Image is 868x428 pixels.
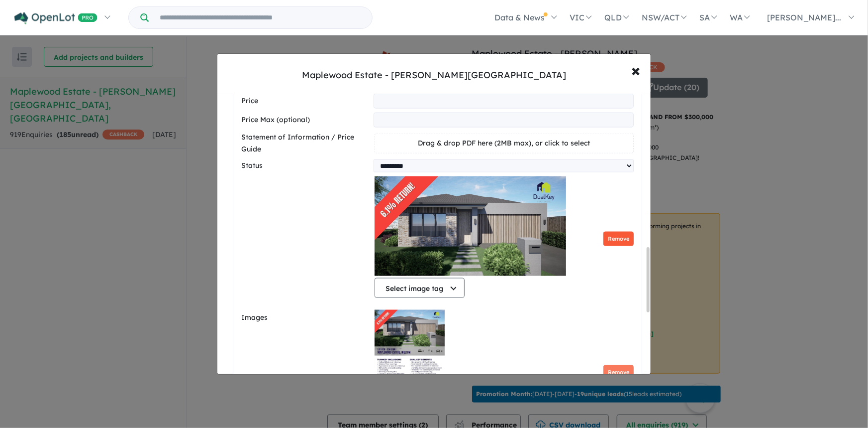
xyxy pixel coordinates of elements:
label: Images [241,312,371,324]
label: Price [241,95,370,107]
input: Try estate name, suburb, builder or developer [151,7,370,28]
button: Remove [603,232,634,246]
span: [PERSON_NAME]... [767,12,842,22]
button: Select image tag [375,278,465,298]
div: Maplewood Estate - [PERSON_NAME][GEOGRAPHIC_DATA] [302,69,566,82]
label: Status [241,160,370,172]
span: × [632,59,641,81]
span: Drag & drop PDF here (2MB max), or click to select [418,139,590,147]
img: Maplewood Estate - Melton South - Lot 6.1% Return on Investment 1128 HOLLOWAY RD, MELTON SOUTH [375,310,445,410]
button: Remove [603,365,634,380]
label: Price Max (optional) [241,114,370,126]
label: Statement of Information / Price Guide [241,132,371,155]
img: Openlot PRO Logo White [14,12,97,24]
img: Maplewood Estate - Melton South - Lot 6.1% Return on Investment 1128 HOLLOWAY RD, MELTON SOUTH [375,176,566,276]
